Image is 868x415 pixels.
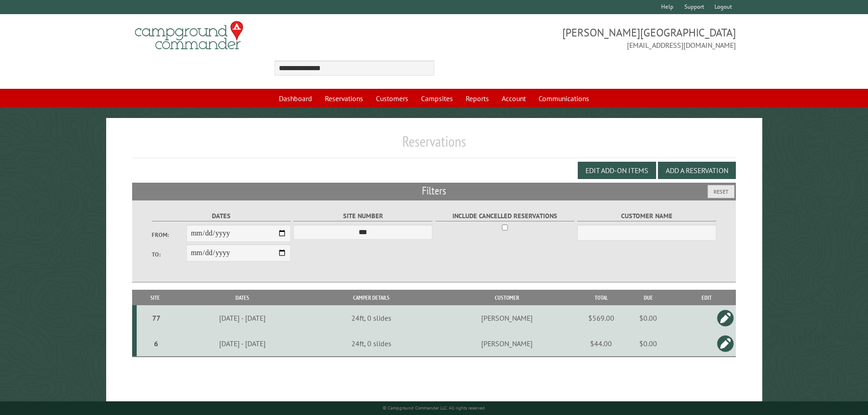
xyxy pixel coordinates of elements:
[319,90,369,107] a: Reservations
[137,290,174,306] th: Site
[533,90,595,107] a: Communications
[677,290,736,306] th: Edit
[132,183,736,200] h2: Filters
[132,18,246,53] img: Campground Commander
[152,211,291,221] label: Dates
[658,162,736,179] button: Add a Reservation
[140,339,172,348] div: 6
[431,331,583,357] td: [PERSON_NAME]
[293,211,432,221] label: Site Number
[152,231,186,239] label: From:
[583,290,619,306] th: Total
[431,290,583,306] th: Customer
[383,405,486,411] small: © Campground Commander LLC. All rights reserved.
[583,331,619,357] td: $44.00
[708,185,734,198] button: Reset
[583,305,619,331] td: $569.00
[619,290,677,306] th: Due
[311,290,431,306] th: Camper Details
[496,90,531,107] a: Account
[311,305,431,331] td: 24ft, 0 slides
[152,250,186,259] label: To:
[416,90,458,107] a: Campsites
[577,211,716,221] label: Customer Name
[273,90,318,107] a: Dashboard
[311,331,431,357] td: 24ft, 0 slides
[140,313,172,323] div: 77
[436,211,575,221] label: Include Cancelled Reservations
[578,162,656,179] button: Edit Add-on Items
[175,339,310,348] div: [DATE] - [DATE]
[619,331,677,357] td: $0.00
[431,305,583,331] td: [PERSON_NAME]
[370,90,414,107] a: Customers
[132,133,736,158] h1: Reservations
[460,90,494,107] a: Reports
[434,25,736,51] span: [PERSON_NAME][GEOGRAPHIC_DATA] [EMAIL_ADDRESS][DOMAIN_NAME]
[619,305,677,331] td: $0.00
[175,313,310,323] div: [DATE] - [DATE]
[174,290,311,306] th: Dates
